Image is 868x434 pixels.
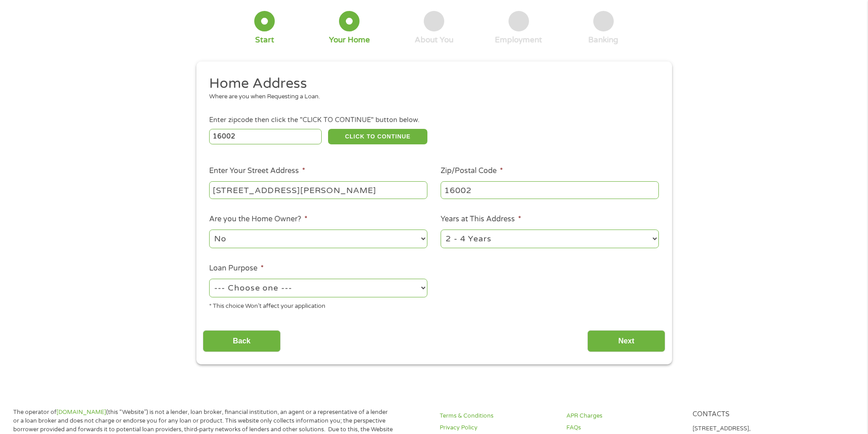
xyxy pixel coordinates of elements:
[587,330,665,352] input: Next
[441,166,503,176] label: Zip/Postal Code
[209,214,308,224] label: Are you the Home Owner?
[209,166,305,176] label: Enter Your Street Address
[255,35,274,45] div: Start
[209,264,264,273] label: Loan Purpose
[329,35,370,45] div: Your Home
[440,412,555,420] a: Terms & Conditions
[566,412,682,420] a: APR Charges
[209,75,652,93] h2: Home Address
[209,115,658,125] div: Enter zipcode then click the "CLICK TO CONTINUE" button below.
[203,330,281,352] input: Back
[328,129,427,144] button: CLICK TO CONTINUE
[495,35,542,45] div: Employment
[440,424,555,432] a: Privacy Policy
[209,181,427,199] input: 1 Main Street
[441,214,521,224] label: Years at This Address
[693,410,808,419] h4: Contacts
[209,92,652,102] div: Where are you when Requesting a Loan.
[209,129,322,144] input: Enter Zipcode (e.g 01510)
[566,424,682,432] a: FAQs
[588,35,618,45] div: Banking
[209,299,427,311] div: * This choice Won’t affect your application
[415,35,453,45] div: About You
[56,408,106,416] a: [DOMAIN_NAME]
